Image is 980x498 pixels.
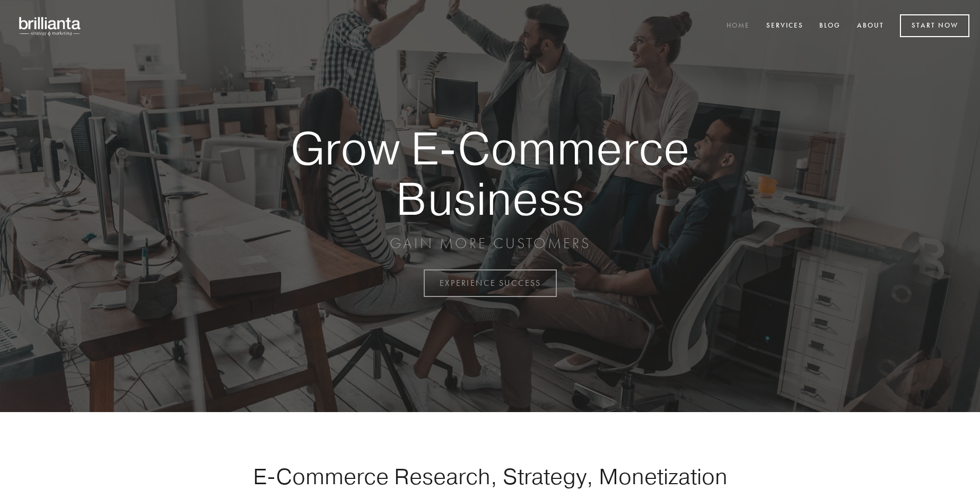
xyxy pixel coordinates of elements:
a: Home [720,18,757,35]
a: EXPERIENCE SUCCESS [424,269,557,297]
img: brillianta - research, strategy, marketing [11,11,90,41]
a: Blog [812,18,847,35]
p: GAIN MORE CUSTOMERS [253,234,727,253]
a: About [850,18,891,35]
a: Services [759,18,810,35]
strong: Grow E-Commerce Business [253,123,727,223]
h1: E-Commerce Research, Strategy, Monetization [220,463,760,490]
a: Start Now [900,14,969,37]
